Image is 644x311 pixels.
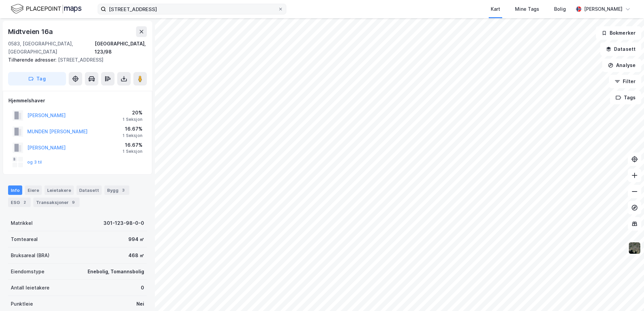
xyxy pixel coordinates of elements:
[491,5,500,13] div: Kart
[103,219,144,227] div: 301-123-98-0-0
[11,219,33,227] div: Matrikkel
[76,185,102,195] div: Datasett
[123,133,142,138] div: 1 Seksjon
[610,91,641,104] button: Tags
[8,185,22,195] div: Info
[596,26,641,40] button: Bokmerker
[128,235,144,243] div: 994 ㎡
[11,300,33,308] div: Punktleie
[120,187,127,194] div: 3
[123,109,142,117] div: 20%
[128,251,144,260] div: 468 ㎡
[123,149,142,154] div: 1 Seksjon
[554,5,566,13] div: Bolig
[123,125,142,133] div: 16.67%
[11,3,82,15] img: logo.f888ab2527a4732fd821a326f86c7f29.svg
[21,199,28,206] div: 2
[610,279,644,311] iframe: Chat Widget
[106,4,278,14] input: Søk på adresse, matrikkel, gårdeiere, leietakere eller personer
[11,235,38,243] div: Tomteareal
[70,199,77,206] div: 9
[515,5,539,13] div: Mine Tags
[8,198,31,207] div: ESG
[602,59,641,72] button: Analyse
[8,26,54,37] div: Midtveien 16a
[8,97,147,105] div: Hjemmelshaver
[88,268,144,276] div: Enebolig, Tomannsbolig
[584,5,622,13] div: [PERSON_NAME]
[95,40,147,56] div: [GEOGRAPHIC_DATA], 123/98
[8,40,95,56] div: 0583, [GEOGRAPHIC_DATA], [GEOGRAPHIC_DATA]
[123,141,142,149] div: 16.67%
[123,117,142,122] div: 1 Seksjon
[141,284,144,292] div: 0
[610,279,644,311] div: Kontrollprogram for chat
[8,56,141,64] div: [STREET_ADDRESS]
[11,251,50,260] div: Bruksareal (BRA)
[136,300,144,308] div: Nei
[25,185,42,195] div: Eiere
[44,185,74,195] div: Leietakere
[609,75,641,88] button: Filter
[11,268,44,276] div: Eiendomstype
[11,284,50,292] div: Antall leietakere
[33,198,79,207] div: Transaksjoner
[628,242,641,254] img: 9k=
[8,57,58,63] span: Tilhørende adresser:
[8,72,66,85] button: Tag
[104,185,129,195] div: Bygg
[600,42,641,56] button: Datasett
